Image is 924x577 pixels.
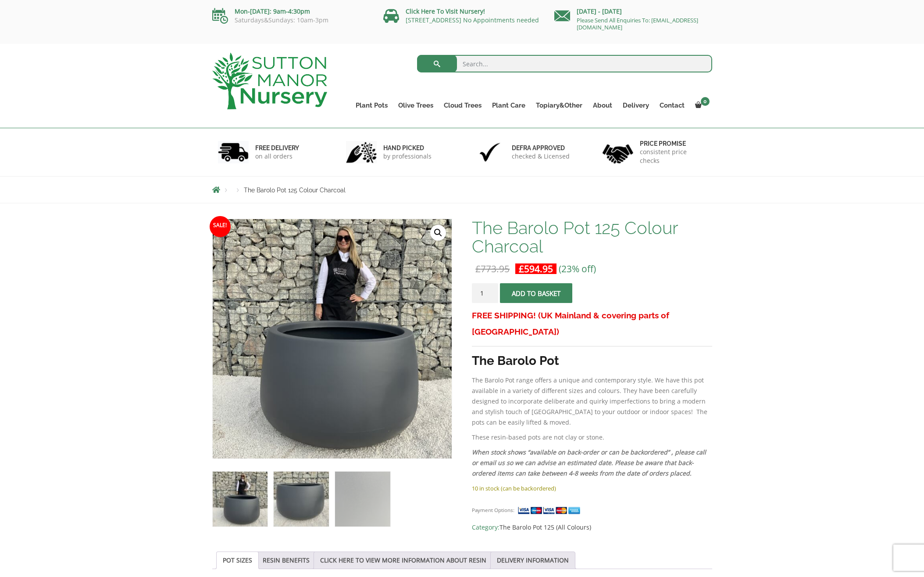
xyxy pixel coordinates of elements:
span: Category: [472,522,712,533]
bdi: 594.95 [519,263,553,275]
img: payment supported [517,506,583,515]
h6: FREE DELIVERY [255,144,299,152]
p: by professionals [383,152,432,161]
em: When stock shows “available on back-order or can be backordered” , please call or email us so we ... [472,448,706,477]
span: The Barolo Pot 125 Colour Charcoal [244,187,346,194]
p: Saturdays&Sundays: 10am-3pm [212,17,370,24]
a: Cloud Trees [439,99,487,112]
h1: The Barolo Pot 125 Colour Charcoal [472,219,712,256]
span: 0 [701,97,710,106]
p: consistent price checks [640,148,706,165]
span: (23% off) [559,263,596,275]
a: Delivery [617,99,654,112]
a: About [588,99,617,112]
p: The Barolo Pot range offers a unique and contemporary style. We have this pot available in a vari... [472,375,712,428]
p: checked & Licensed [512,152,570,161]
a: Plant Pots [350,99,393,112]
a: Please Send All Enquiries To: [EMAIL_ADDRESS][DOMAIN_NAME] [577,16,698,31]
img: logo [212,53,327,109]
button: Add to basket [500,283,572,303]
h6: Defra approved [512,144,570,152]
a: RESIN BENEFITS [263,552,310,569]
p: These resin-based pots are not clay or stone. [472,432,712,443]
a: CLICK HERE TO VIEW MORE INFORMATION ABOUT RESIN [320,552,486,569]
p: Mon-[DATE]: 9am-4:30pm [212,6,370,17]
a: Click Here To Visit Nursery! [406,7,485,15]
img: The Barolo Pot 125 Colour Charcoal - Image 2 [274,472,328,527]
p: 10 in stock (can be backordered) [472,483,712,494]
img: 2.jpg [346,141,377,163]
a: Contact [654,99,690,112]
img: 4.jpg [603,139,633,166]
h6: hand picked [383,144,432,152]
a: POT SIZES [223,552,252,569]
a: DELIVERY INFORMATION [497,552,569,569]
span: £ [519,263,524,275]
a: Topiary&Other [531,99,588,112]
span: Sale! [210,216,231,237]
a: Plant Care [487,99,531,112]
input: Product quantity [472,283,498,303]
img: The Barolo Pot 125 Colour Charcoal - Image 3 [335,472,390,527]
a: View full-screen image gallery [430,225,446,241]
bdi: 773.95 [475,263,510,275]
img: 3.jpg [474,141,505,163]
a: [STREET_ADDRESS] No Appointments needed [406,16,539,24]
a: Olive Trees [393,99,439,112]
p: [DATE] - [DATE] [554,6,712,17]
input: Search... [417,55,712,72]
strong: The Barolo Pot [472,353,559,368]
img: 1.jpg [218,141,249,163]
img: The Barolo Pot 125 Colour Charcoal [213,472,268,527]
small: Payment Options: [472,507,514,513]
p: on all orders [255,152,299,161]
span: £ [475,263,481,275]
h6: Price promise [640,140,706,148]
a: 0 [690,99,712,112]
h3: FREE SHIPPING! (UK Mainland & covering parts of [GEOGRAPHIC_DATA]) [472,307,712,340]
nav: Breadcrumbs [212,186,712,193]
a: The Barolo Pot 125 (All Colours) [499,523,591,531]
